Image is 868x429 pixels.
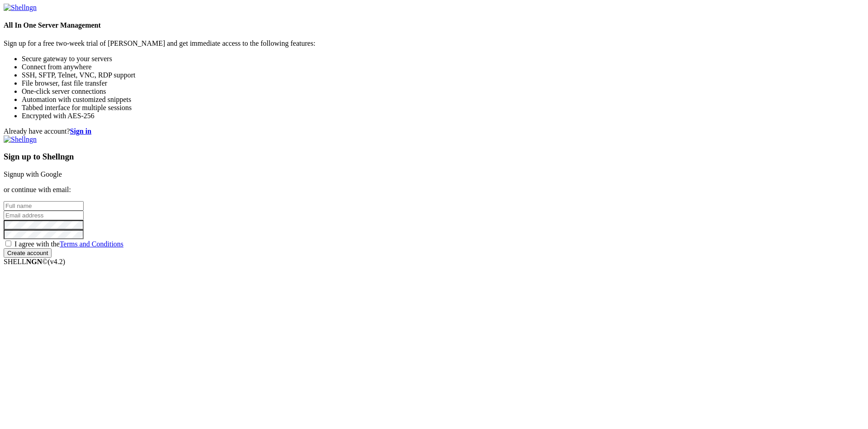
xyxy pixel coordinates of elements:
span: I agree with the [14,240,123,248]
li: One-click server connections [22,87,864,96]
img: Shellngn [4,4,37,12]
span: SHELL © [4,258,65,265]
li: Secure gateway to your servers [22,55,864,63]
h4: All In One Server Management [4,21,864,29]
input: Full name [4,201,84,211]
p: Sign up for a free two-week trial of [PERSON_NAME] and get immediate access to the following feat... [4,39,864,48]
span: 4.2.0 [48,258,66,265]
li: Automation with customized snippets [22,96,864,104]
h3: Sign up to Shellngn [4,152,864,162]
li: SSH, SFTP, Telnet, VNC, RDP support [22,71,864,79]
li: Tabbed interface for multiple sessions [22,104,864,112]
a: Signup with Google [4,170,62,178]
li: Connect from anywhere [22,63,864,71]
b: NGN [26,258,42,265]
input: I agree with theTerms and Conditions [5,241,11,246]
input: Email address [4,211,84,220]
div: Already have account? [4,127,864,135]
a: Terms and Conditions [60,240,123,248]
a: Sign in [70,127,92,135]
li: File browser, fast file transfer [22,79,864,87]
input: Create account [4,248,52,258]
img: Shellngn [4,135,37,144]
p: or continue with email: [4,186,864,194]
li: Encrypted with AES-256 [22,112,864,120]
